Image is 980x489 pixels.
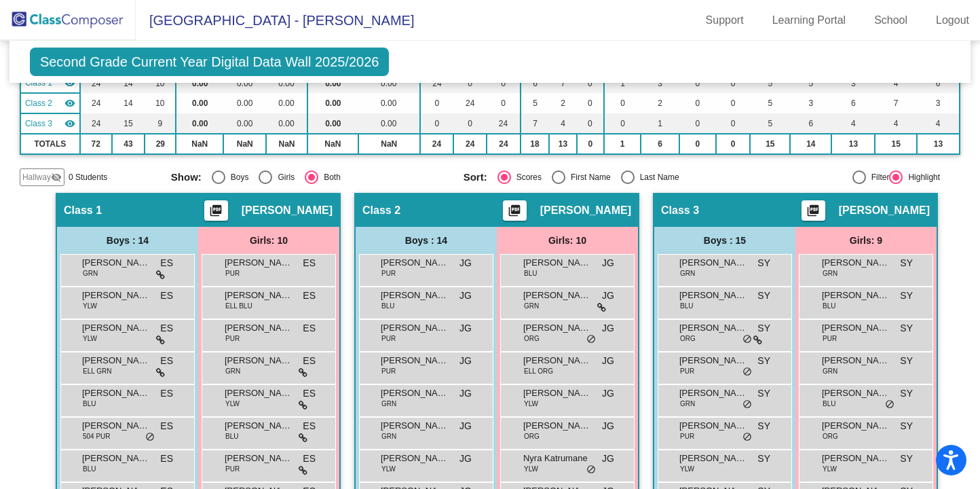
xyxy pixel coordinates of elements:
[822,354,890,367] span: [PERSON_NAME]
[641,93,679,113] td: 2
[679,256,747,270] span: [PERSON_NAME]
[604,134,641,154] td: 1
[604,93,641,113] td: 0
[303,419,316,433] span: ES
[602,452,614,466] span: JG
[266,113,307,134] td: 0.00
[145,93,176,113] td: 10
[381,321,449,335] span: [PERSON_NAME]
[82,354,150,367] span: [PERSON_NAME] Smoliarenko
[524,399,538,409] span: YLW
[497,227,638,254] div: Girls: 10
[459,354,472,368] span: JG
[602,419,614,433] span: JG
[750,134,790,154] td: 15
[145,113,176,134] td: 9
[160,354,173,368] span: ES
[679,452,747,465] span: [PERSON_NAME]
[900,419,913,433] span: SY
[112,113,145,134] td: 15
[64,98,75,109] mat-icon: visibility
[487,134,521,154] td: 24
[549,134,577,154] td: 13
[875,93,916,113] td: 7
[635,171,679,183] div: Last Name
[82,386,150,400] span: [PERSON_NAME]
[790,113,831,134] td: 6
[795,227,937,254] div: Girls: 9
[680,333,696,344] span: ORG
[679,386,747,400] span: [PERSON_NAME]
[602,256,614,270] span: JG
[511,171,542,183] div: Scores
[381,301,394,311] span: BLU
[679,354,747,367] span: [PERSON_NAME]
[225,431,238,441] span: BLU
[917,134,960,154] td: 13
[225,268,240,278] span: PUR
[523,321,591,335] span: [PERSON_NAME]
[303,289,316,303] span: ES
[64,118,75,129] mat-icon: visibility
[602,289,614,303] span: JG
[112,134,145,154] td: 43
[453,113,487,134] td: 0
[839,204,930,217] span: [PERSON_NAME]
[225,386,293,400] span: [PERSON_NAME]
[823,333,837,344] span: PUR
[160,321,173,336] span: ES
[802,200,825,221] button: Print Students Details
[822,256,890,270] span: [PERSON_NAME]
[900,386,913,401] span: SY
[831,113,875,134] td: 4
[20,93,80,113] td: Jamie Glanville - No Class Name
[160,419,173,433] span: ES
[25,117,52,130] span: Class 3
[742,399,752,410] span: do_not_disturb_alt
[223,93,266,113] td: 0.00
[900,256,913,270] span: SY
[303,386,316,401] span: ES
[679,113,716,134] td: 0
[381,366,396,376] span: PUR
[20,113,80,134] td: Stephanie Young - No Class Name
[823,464,837,474] span: YLW
[523,386,591,400] span: [PERSON_NAME]
[22,171,51,183] span: Hallway
[823,301,835,311] span: BLU
[549,113,577,134] td: 4
[680,399,695,409] span: GRN
[112,93,145,113] td: 14
[577,134,604,154] td: 0
[362,204,400,217] span: Class 2
[51,172,62,183] mat-icon: visibility_off
[716,93,751,113] td: 0
[586,465,596,475] span: do_not_disturb_alt
[523,256,591,270] span: [PERSON_NAME]
[136,10,414,31] span: [GEOGRAPHIC_DATA] - [PERSON_NAME]
[459,386,472,401] span: JG
[459,289,472,303] span: JG
[866,171,890,183] div: Filter
[30,48,390,76] span: Second Grade Current Year Digital Data Wall 2025/2026
[524,431,540,441] span: ORG
[266,134,307,154] td: NaN
[307,93,358,113] td: 0.00
[679,93,716,113] td: 0
[225,301,252,311] span: ELL BLU
[523,354,591,367] span: [PERSON_NAME]
[757,386,770,401] span: SY
[145,134,176,154] td: 29
[225,333,240,344] span: PUR
[917,93,960,113] td: 3
[586,334,596,345] span: do_not_disturb_alt
[680,431,694,441] span: PUR
[805,204,821,223] mat-icon: picture_as_pdf
[225,399,240,409] span: YLW
[822,452,890,465] span: [PERSON_NAME] [PERSON_NAME]
[695,10,755,31] a: Support
[82,289,150,302] span: [PERSON_NAME]
[523,452,591,465] span: Nyra Katrumane
[242,204,333,217] span: [PERSON_NAME]
[381,452,449,465] span: [PERSON_NAME]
